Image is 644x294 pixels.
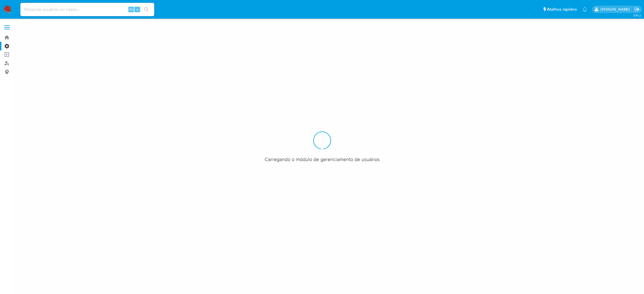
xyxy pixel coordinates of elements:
[136,7,138,12] span: s
[129,7,133,12] span: Alt
[634,6,640,12] a: Sair
[547,6,577,12] span: Atalhos rápidos
[141,6,152,13] button: search-icon
[265,156,380,162] span: Carregando o módulo de gerenciamento de usuários
[582,7,587,12] a: Notificações
[600,7,632,12] p: matheus.lima@mercadopago.com.br
[20,6,154,13] input: Pesquise usuários ou casos...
